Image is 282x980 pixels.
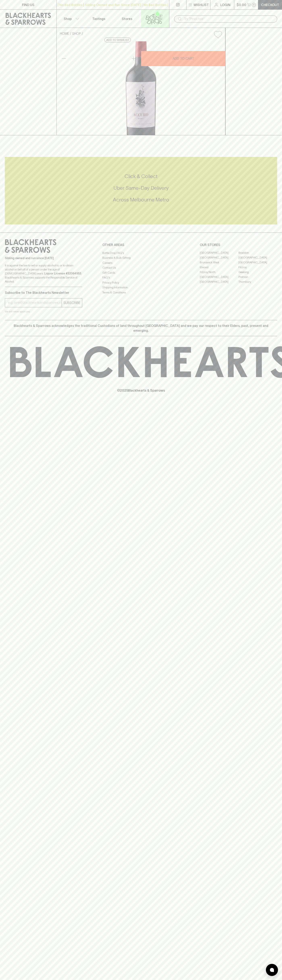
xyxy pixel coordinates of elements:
h5: Uber Same-Day Delivery [5,185,277,191]
a: Gift Cards [102,270,180,275]
a: [GEOGRAPHIC_DATA] [200,275,238,279]
button: ADD TO CART [141,51,225,66]
p: It is against the law to sell or supply alcohol to, or to obtain alcohol on behalf of a person un... [5,263,82,284]
input: e.g. jane@blackheartsandsparrows.com.au [8,299,62,306]
a: Careers [102,260,180,265]
p: SUBSCRIBE [63,300,80,305]
p: Tastings [92,16,105,21]
a: Tastings [85,10,113,28]
a: Prahran [238,275,277,279]
p: Stores [122,16,132,21]
button: Add to wishlist [212,29,224,40]
p: We will never spam you [5,310,82,314]
p: Wishlist [194,2,209,7]
a: Terms & Conditions [102,290,180,295]
a: Shipping Information [102,285,180,290]
a: Elwood [200,265,238,270]
p: ADD TO CART [173,56,194,61]
button: SUBSCRIBE [62,298,82,307]
p: Subscribe to The Blackhearts Newsletter [5,290,82,295]
a: Stores [113,10,141,28]
img: 25037.png [57,41,225,135]
p: Blackhearts & Sparrows acknowledges the traditional Custodians of land throughout [GEOGRAPHIC_DAT... [8,323,274,333]
p: FIND US [22,2,34,7]
button: Add to wishlist [104,38,131,42]
h5: Click & Collect [5,173,277,180]
a: Business & Bulk Gifting [102,255,180,260]
p: OTHER AREAS [102,242,180,247]
div: Call to action block [5,157,277,224]
a: SHOP [72,32,81,35]
p: Login [220,2,230,7]
p: $0.00 [237,2,246,7]
a: Bottle Drop FAQ's [102,250,180,255]
img: bubble-icon [270,968,274,972]
p: Checkout [261,2,279,7]
a: FAQ's [102,275,180,280]
a: Contact Us [102,265,180,270]
p: OUR STORES [200,242,277,247]
input: Try "Pinot noir" [184,16,274,22]
a: [GEOGRAPHIC_DATA] [200,250,238,255]
a: Fitzroy North [200,270,238,275]
a: HOME [60,32,69,35]
a: Privacy Policy [102,280,180,285]
a: Geelong [238,270,277,275]
a: Braddon [238,250,277,255]
a: Brunswick West [200,260,238,265]
strong: Liquor License #32064953 [44,272,81,275]
p: Sibling owned and run since [DATE] [5,256,82,260]
a: [GEOGRAPHIC_DATA] [238,260,277,265]
a: [GEOGRAPHIC_DATA] [238,255,277,260]
a: [GEOGRAPHIC_DATA] [200,279,238,284]
p: Shop [64,16,72,21]
button: Shop [57,10,85,28]
a: [GEOGRAPHIC_DATA] [200,255,238,260]
h5: Across Melbourne Metro [5,196,277,203]
a: Thornbury [238,279,277,284]
p: 0 [253,4,255,6]
a: Fitzroy [238,265,277,270]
